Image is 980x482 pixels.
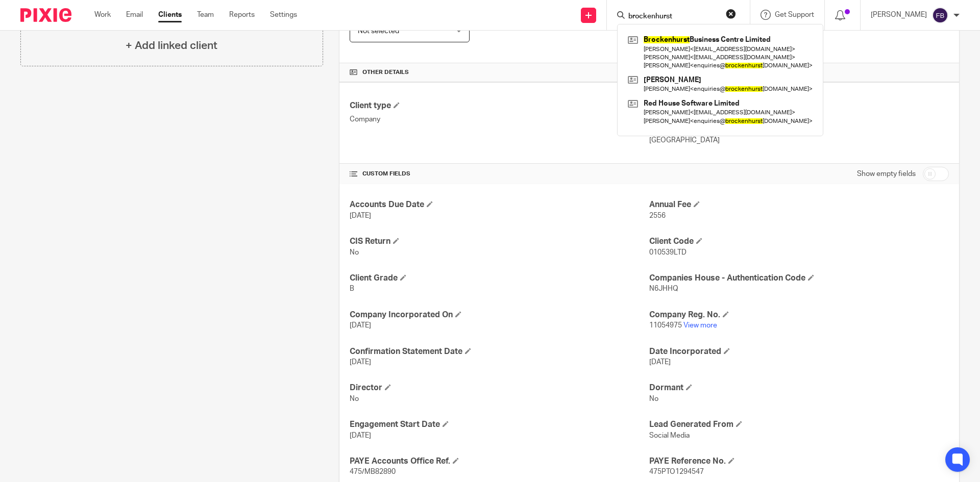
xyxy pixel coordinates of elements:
a: Reports [229,10,255,20]
span: No [350,249,359,256]
a: Team [197,10,214,20]
input: Search [627,12,719,21]
h4: Accounts Due Date [350,199,649,210]
h4: Client Grade [350,273,649,284]
img: svg%3E [932,7,948,23]
h4: Director [350,383,649,393]
h4: Company Incorporated On [350,310,649,320]
span: Other details [362,68,409,77]
span: Not selected [358,28,399,35]
span: [DATE] [350,359,371,366]
a: Clients [158,10,182,20]
span: [DATE] [350,212,371,219]
h4: PAYE Accounts Office Ref. [350,456,649,467]
h4: Lead Generated From [649,419,949,430]
h4: Client type [350,100,649,111]
h4: CUSTOM FIELDS [350,170,649,178]
img: Pixie [20,8,71,22]
span: 010539LTD [649,249,687,256]
span: 475PTO1294547 [649,468,704,475]
h4: Engagement Start Date [350,419,649,430]
label: Show empty fields [857,169,916,179]
h4: Confirmation Statement Date [350,346,649,357]
span: 2556 [649,212,666,219]
span: N6JHHQ [649,285,678,292]
a: Email [126,10,143,20]
h4: Annual Fee [649,199,949,210]
a: Settings [270,10,297,20]
p: [PERSON_NAME] [871,10,927,20]
a: View more [683,322,717,329]
span: [DATE] [649,359,671,366]
h4: Company Reg. No. [649,310,949,320]
a: Work [94,10,111,20]
span: [DATE] [350,432,371,439]
span: No [649,395,658,402]
h4: Client Code [649,236,949,247]
h4: + Add linked client [126,38,217,54]
span: B [350,285,354,292]
h4: Date Incorporated [649,346,949,357]
h4: Companies House - Authentication Code [649,273,949,284]
span: Social Media [649,432,690,439]
span: 475/MB82890 [350,468,396,475]
h4: Dormant [649,383,949,393]
p: Company [350,114,649,124]
p: [GEOGRAPHIC_DATA] [649,135,949,145]
span: Get Support [775,11,814,18]
span: 11054975 [649,322,682,329]
span: [DATE] [350,322,371,329]
span: No [350,395,359,402]
h4: PAYE Reference No. [649,456,949,467]
h4: CIS Return [350,236,649,247]
button: Clear [726,9,736,19]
